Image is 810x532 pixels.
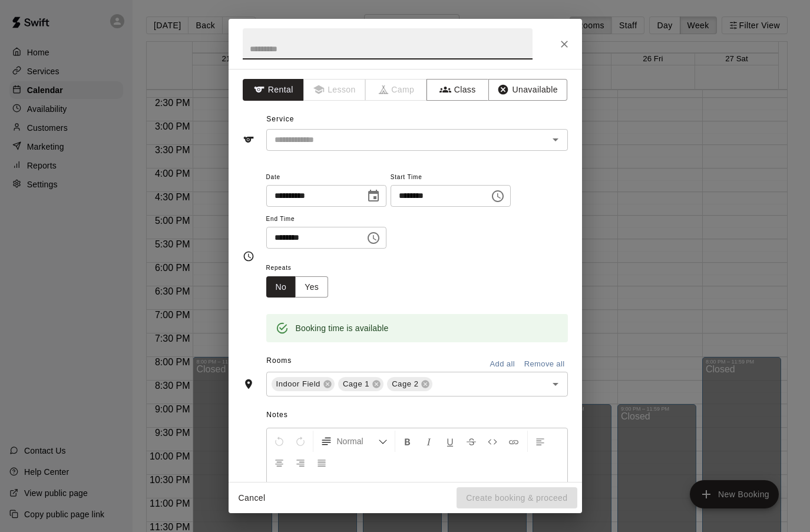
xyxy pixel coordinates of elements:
span: Service [266,115,294,123]
button: Insert Link [504,431,524,452]
span: End Time [266,212,386,227]
button: Justify Align [312,452,332,473]
div: Cage 2 [387,377,432,391]
button: Choose time, selected time is 5:15 PM [486,184,510,208]
button: Format Strikethrough [461,431,481,452]
button: No [266,276,296,298]
button: Redo [290,431,310,452]
button: Center Align [269,452,289,473]
button: Open [547,376,564,392]
span: Notes [266,406,567,425]
button: Open [547,131,564,148]
div: Cage 1 [338,377,383,391]
span: Lessons must be created in the Services page first [304,79,366,101]
span: Start Time [391,170,511,186]
span: Camps can only be created in the Services page [366,79,428,101]
span: Rooms [266,356,292,365]
svg: Service [243,134,254,146]
button: Add all [484,355,521,374]
span: Cage 1 [338,378,374,390]
button: Format Bold [398,431,418,452]
button: Choose date, selected date is Sep 23, 2025 [362,184,385,208]
svg: Timing [243,250,254,262]
button: Left Align [530,431,550,452]
button: Yes [295,276,328,298]
span: Indoor Field [272,378,325,390]
div: outlined button group [266,276,329,298]
button: Remove all [521,355,568,374]
button: Format Italics [419,431,439,452]
button: Right Align [290,452,310,473]
div: Booking time is available [296,318,389,339]
button: Rental [243,79,305,101]
button: Cancel [233,487,271,509]
button: Formatting Options [316,431,392,452]
button: Insert Code [482,431,502,452]
button: Undo [269,431,289,452]
span: Normal [337,435,378,447]
span: Repeats [266,260,338,276]
button: Unavailable [488,79,567,101]
button: Format Underline [440,431,460,452]
svg: Rooms [243,378,254,390]
button: Close [554,34,575,55]
button: Choose time, selected time is 5:45 PM [362,226,385,250]
span: Cage 2 [387,378,423,390]
div: Indoor Field [272,377,335,391]
span: Date [266,170,386,186]
button: Class [427,79,488,101]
